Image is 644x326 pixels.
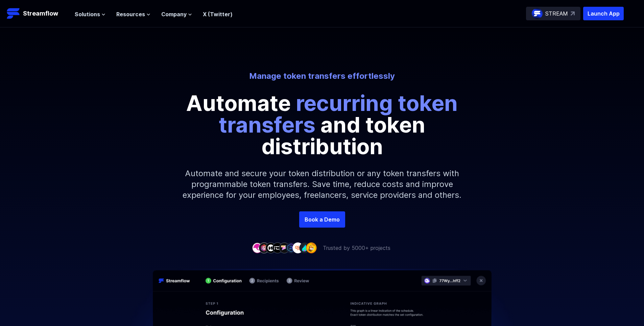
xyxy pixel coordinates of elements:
p: Automate and secure your token distribution or any token transfers with programmable token transf... [177,157,468,211]
img: company-3 [265,242,276,253]
img: streamflow-logo-circle.png [532,8,543,19]
img: company-6 [286,242,296,253]
button: Resources [116,10,150,18]
img: company-7 [292,242,303,253]
img: company-1 [252,242,263,253]
button: Solutions [75,10,105,18]
span: Solutions [75,10,100,18]
p: Streamflow [23,9,58,18]
p: STREAM [545,9,568,18]
a: STREAM [526,7,580,20]
button: Launch App [583,7,624,20]
p: Automate and token distribution [170,92,474,157]
img: company-9 [306,242,317,253]
img: company-2 [259,242,269,253]
img: company-5 [279,242,290,253]
a: Book a Demo [299,211,345,228]
img: company-4 [272,242,283,253]
img: company-8 [299,242,310,253]
a: Streamflow [7,7,68,20]
p: Manage token transfers effortlessly [135,71,509,81]
img: top-right-arrow.svg [571,11,575,16]
button: Company [161,10,192,18]
span: Company [161,10,187,18]
span: Resources [116,10,145,18]
span: recurring token transfers [219,90,458,138]
img: Streamflow Logo [7,7,20,20]
p: Trusted by 5000+ projects [323,244,390,252]
a: X (Twitter) [203,11,233,18]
